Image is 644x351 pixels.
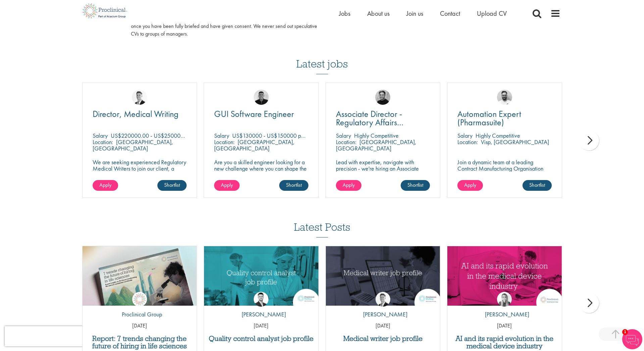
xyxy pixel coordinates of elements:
p: US$130000 - US$150000 per annum [232,132,322,139]
a: Apply [336,180,361,191]
a: Link to a post [447,246,562,306]
a: Join us [406,9,423,18]
p: [DATE] [204,322,318,330]
a: Automation Expert (Pharmasuite) [457,110,552,127]
img: Medical writer job profile [326,246,440,306]
a: Associate Director - Regulatory Affairs Consultant [336,110,430,127]
a: Link to a post [83,246,197,306]
span: Location: [93,138,113,146]
span: Automation Expert (Pharmasuite) [457,108,521,128]
span: Salary [93,132,108,139]
span: 1 [622,329,628,335]
a: Upload CV [477,9,507,18]
a: GUI Software Engineer [214,110,308,118]
a: Apply [93,180,118,191]
span: Apply [464,181,476,188]
img: Chatbot [622,329,642,349]
img: George Watson [132,90,147,105]
span: Location: [336,138,356,146]
p: Highly Competitive [354,132,399,139]
p: Lead with expertise, navigate with precision - we're hiring an Associate Director to shape regula... [336,159,430,191]
p: [GEOGRAPHIC_DATA], [GEOGRAPHIC_DATA] [93,138,173,152]
img: Peter Duvall [375,90,390,105]
span: Location: [214,138,235,146]
a: Proclinical Group Proclinical Group [117,292,162,322]
a: Link to a post [204,246,318,306]
p: Highly Competitive [476,132,520,139]
p: Proclinical Group [117,310,162,319]
h3: Latest jobs [296,41,348,74]
img: George Watson [376,292,390,307]
img: Proclinical Group [132,292,147,307]
img: Proclinical: Life sciences hiring trends report 2025 [83,246,197,311]
img: Christian Andersen [254,90,269,105]
p: [DATE] [447,322,562,330]
a: AI and its rapid evolution in the medical device industry [451,335,558,350]
p: [GEOGRAPHIC_DATA], [GEOGRAPHIC_DATA] [336,138,416,152]
a: Shortlist [523,180,552,191]
img: AI and Its Impact on the Medical Device Industry | Proclinical [447,246,562,306]
a: Quality control analyst job profile [207,335,315,342]
img: Joshua Godden [254,292,268,307]
a: Link to a post [326,246,440,306]
span: Apply [343,181,355,188]
span: Location: [457,138,478,146]
a: Shortlist [401,180,430,191]
p: [DATE] [83,322,197,330]
p: [PERSON_NAME] [480,310,529,319]
h3: Latest Posts [294,221,350,237]
a: Medical writer job profile [329,335,437,342]
a: Shortlist [157,180,187,191]
div: next [579,293,599,313]
a: Director, Medical Writing [93,110,187,118]
span: Director, Medical Writing [93,108,179,120]
p: Are you a skilled engineer looking for a new challenge where you can shape the future of healthca... [214,159,308,184]
span: Salary [336,132,351,139]
p: [PERSON_NAME] [237,310,286,319]
a: Report: 7 trends changing the future of hiring in life sciences [86,335,194,350]
a: Apply [214,180,240,191]
iframe: reCAPTCHA [5,326,91,346]
span: GUI Software Engineer [214,108,294,120]
p: Visp, [GEOGRAPHIC_DATA] [481,138,549,146]
a: About us [367,9,390,18]
a: Jobs [339,9,350,18]
span: Salary [457,132,473,139]
p: US$220000.00 - US$250000.00 per annum + Highly Competitive Salary [111,132,284,139]
img: quality control analyst job profile [204,246,318,306]
a: Hannah Burke [PERSON_NAME] [480,292,529,322]
div: next [579,130,599,150]
a: Shortlist [279,180,308,191]
span: Associate Director - Regulatory Affairs Consultant [336,108,403,136]
img: Hannah Burke [497,292,512,307]
p: We are seeking experienced Regulatory Medical Writers to join our client, a dynamic and growing b... [93,159,187,178]
a: Contact [440,9,460,18]
span: Apply [99,181,111,188]
p: Join a dynamic team at a leading Contract Manufacturing Organisation (CMO) and contribute to grou... [457,159,552,191]
span: Salary [214,132,229,139]
span: Apply [221,181,233,188]
img: Emile De Beer [497,90,512,105]
a: Apply [457,180,483,191]
a: George Watson [PERSON_NAME] [358,292,407,322]
p: *We operate with complete confidentiality, so your CV will only ever be sent to a client once you... [131,15,317,38]
p: [PERSON_NAME] [358,310,407,319]
p: [GEOGRAPHIC_DATA], [GEOGRAPHIC_DATA] [214,138,295,152]
p: [DATE] [326,322,440,330]
a: Joshua Godden [PERSON_NAME] [237,292,286,322]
